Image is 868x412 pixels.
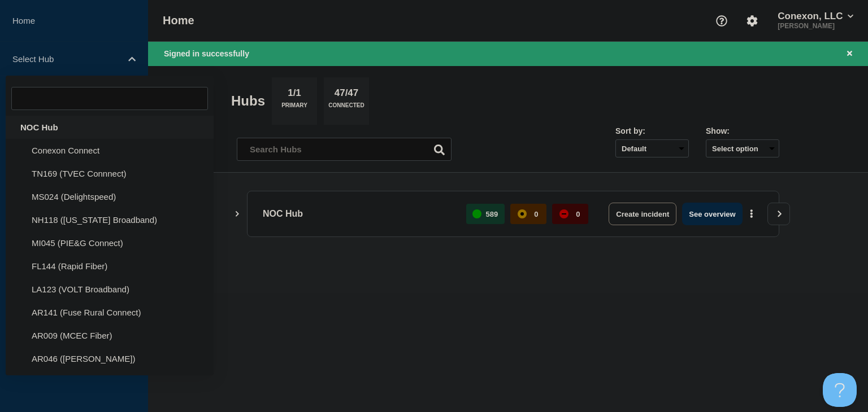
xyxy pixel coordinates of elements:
p: 589 [486,210,498,218]
p: Primary [281,102,307,114]
li: Conexon Connect [6,139,214,162]
div: up [472,209,481,218]
p: 0 [534,210,538,218]
select: Sort by [615,139,689,157]
li: TN169 (TVEC Connnect) [6,162,214,185]
div: Show: [706,126,779,135]
span: Signed in successfully [164,49,249,58]
li: AR141 (Fuse Rural Connect) [6,301,214,324]
input: Search Hubs [237,138,452,161]
li: LA123 (VOLT Broadband) [6,278,214,301]
button: Create incident [609,203,676,225]
p: NOC Hub [263,203,453,225]
p: 0 [576,210,580,218]
p: 47/47 [330,87,363,102]
button: Conexon, LLC [775,11,856,22]
h2: Hubs [231,93,265,109]
li: AR009 (MCEC Fiber) [6,324,214,347]
li: FL144 (Rapid Fiber) [6,255,214,278]
button: Close banner [843,47,857,60]
button: Show Connected Hubs [235,210,240,218]
div: down [559,209,568,218]
button: More actions [744,204,759,225]
button: See overview [682,203,742,225]
li: AR046 ([PERSON_NAME]) [6,347,214,370]
p: Connected [328,102,364,114]
button: Select option [706,139,779,157]
div: affected [518,209,527,218]
li: NH118 ([US_STATE] Broadband) [6,208,214,231]
h1: Home [163,14,194,27]
li: MI045 (PIE&G Connect) [6,231,214,255]
div: Sort by: [615,126,689,135]
p: [PERSON_NAME] [775,22,856,30]
p: 1/1 [284,87,306,102]
button: Account settings [740,9,764,33]
div: NOC Hub [6,116,214,139]
p: Select Hub [12,54,121,64]
button: Support [710,9,734,33]
button: View [767,203,790,225]
iframe: Help Scout Beacon - Open [823,373,857,407]
li: MS024 (Delightspeed) [6,185,214,208]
